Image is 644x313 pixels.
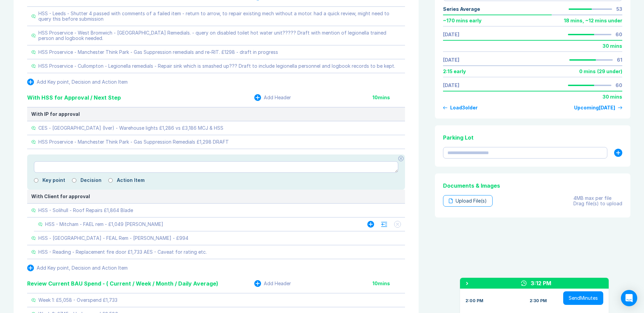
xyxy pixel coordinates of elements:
[603,94,622,100] div: 30 mins
[443,57,459,63] a: [DATE]
[45,222,163,227] div: HSS - Mitcham - FAEL rem - £1,049 [PERSON_NAME]
[27,279,218,288] div: Review Current BAU Spend - ( Current / Week / Month / Daily Average)
[574,105,615,110] div: Upcoming [DATE]
[38,249,207,255] div: HSS - Reading - Replacement fire door £1,733 AES - Caveat for rating etc.
[616,6,622,12] div: 53
[42,178,65,183] label: Key point
[38,30,401,41] div: HSS Proservice - West Bromwich - [GEOGRAPHIC_DATA] Remedials. - query on disabled toilet hot wate...
[574,105,622,110] a: Upcoming[DATE]
[579,69,596,74] div: 0 mins
[37,265,128,271] div: Add Key point, Decision and Action Item
[254,94,291,101] button: Add Header
[597,69,622,74] div: ( 29 under )
[617,57,622,63] div: 61
[117,178,145,183] label: Action Item
[31,111,401,117] div: With IP for approval
[443,32,459,37] a: [DATE]
[443,195,493,207] div: Upload File(s)
[38,208,133,213] div: HSS - Solihull - Roof Repairs £1,864 Blade
[254,280,291,287] button: Add Header
[31,194,401,199] div: With Client for approval
[465,298,483,304] div: 2:00 PM
[38,11,401,22] div: HSS - Leeds - Shutter 4 passed with comments of a failed item - return to arrow, to repair existi...
[38,297,117,303] div: Week 1: £5,058 - Overspend £1,733
[443,18,481,23] div: ~ 170 mins early
[443,133,622,142] div: Parking Lot
[372,95,405,100] div: 10 mins
[564,18,622,23] div: 18 mins , ~ 12 mins under
[27,79,128,85] button: Add Key point, Decision and Action Item
[615,83,622,88] div: 60
[80,178,102,183] label: Decision
[38,49,278,55] div: HSS Proservice - Manchester Think Park - Gas Suppression remedials and re-RIT. £1298 - draft in p...
[264,95,291,100] div: Add Header
[38,63,395,69] div: HSS Proservice - Cullompton - Legionella remedials - Repair sink which is smashed up??? Draft to ...
[372,281,405,286] div: 10 mins
[450,105,478,110] div: Load 3 older
[27,93,121,102] div: With HSS for Approval / Next Step
[443,69,466,74] div: 2:15 early
[621,290,637,306] div: Open Intercom Messenger
[443,105,478,110] button: Load3older
[443,182,622,190] div: Documents & Images
[531,279,551,287] div: 3:12 PM
[615,32,622,37] div: 60
[443,83,459,88] a: [DATE]
[530,298,547,304] div: 2:30 PM
[264,281,291,286] div: Add Header
[573,201,622,206] div: Drag file(s) to upload
[27,265,128,271] button: Add Key point, Decision and Action Item
[38,235,188,241] div: HSS - [GEOGRAPHIC_DATA] - FEAL Rem - [PERSON_NAME] - £994
[573,195,622,201] div: 4MB max per file
[563,291,603,305] button: SendMinutes
[38,139,229,145] div: HSS Proservice - Manchester Think Park - Gas Suppression Remedials £1,298 DRAFT
[603,43,622,49] div: 30 mins
[443,6,480,12] div: Series Average
[38,125,223,131] div: CES - [GEOGRAPHIC_DATA] (Iver) - Warehouse lights £1,286 vs £3,186 MCJ & HSS
[37,79,128,85] div: Add Key point, Decision and Action Item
